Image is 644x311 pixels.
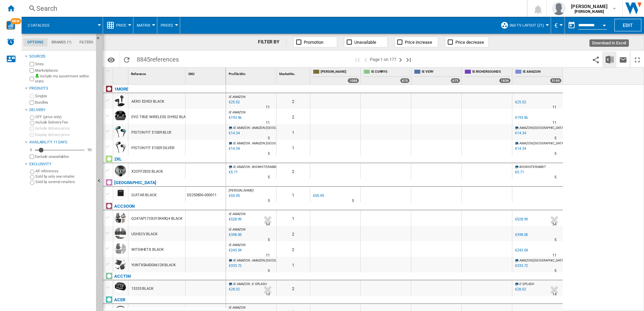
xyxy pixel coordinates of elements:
[606,56,614,64] img: excel-24x24.png
[30,154,34,159] input: Display delivery price
[371,69,410,75] span: IE CURRYS
[472,69,511,75] span: IE RICHERSOUNDS
[277,280,310,296] div: 2
[510,23,544,28] span: 060 TV Layout (21)
[277,109,310,124] div: 2
[515,100,526,104] div: €25.52
[515,217,528,221] div: €528.99
[268,135,270,142] div: Delivery Time : 5 days
[187,68,226,78] div: Sort None
[35,68,93,73] label: Marketplaces
[523,69,561,75] span: IE AMAZON
[277,124,310,140] div: 1
[35,126,93,131] label: Include delivery price
[251,165,278,169] span: : BIGWHITERABBIT
[228,286,239,293] div: Last updated : Friday, 26 September 2025 00:06
[501,17,547,34] div: 060 TV Layout (21)
[312,193,324,199] div: €55.95
[405,51,413,67] button: Last page
[29,86,93,91] div: Products
[131,125,171,140] div: PISTON FIT E1009 BLUE
[514,169,524,176] div: €5.71
[515,131,526,135] div: €14.34
[515,170,524,174] div: €5.71
[233,282,250,286] span: IE AMAZON
[352,198,354,204] div: Delivery Time : 5 days
[413,68,461,84] div: IE VERY 675 offers sold by IE VERY
[29,107,93,113] div: Delivery
[514,114,528,121] div: €193.56
[131,94,164,109] div: AERO ES903 BLACK
[35,74,93,84] label: Include my assortment within stats
[514,286,526,293] div: €28.02
[229,212,246,216] span: IE AMAZON
[603,51,616,67] button: Download in Excel
[277,226,310,241] div: 2
[519,258,565,262] span: AMAZON [GEOGRAPHIC_DATA]
[228,130,239,137] div: Last updated : Friday, 26 September 2025 00:15
[23,38,47,46] md-tab-item: Options
[161,23,173,28] span: Prices
[229,188,254,192] span: [PERSON_NAME]
[510,17,547,34] button: 060 TV Layout (21)
[515,264,528,268] div: €333.72
[130,68,185,78] div: Sort None
[131,164,163,179] div: X2OFFZ820 BLACK
[554,17,561,34] button: €
[187,68,226,78] div: SKU Sort None
[554,135,556,142] div: Delivery Time : 5 days
[131,140,174,156] div: PISTON FIT E1009 SILVER
[396,51,405,67] button: Next page
[514,263,528,269] div: €333.72
[552,2,566,15] img: profile.jpg
[131,187,157,203] div: GUITAR BLACK
[116,17,130,34] button: Price
[35,114,93,119] label: OFF (price only)
[515,248,528,252] div: €243.54
[233,258,250,262] span: IE AMAZON
[268,198,270,204] div: Delivery Time : 5 days
[519,141,565,145] span: AMAZON [GEOGRAPHIC_DATA]
[28,147,34,152] div: 0
[186,187,226,202] div: DS250836-000011
[277,241,310,257] div: 2
[354,40,376,45] span: Unavailable
[130,68,185,78] div: Reference Sort None
[266,252,270,259] div: Delivery Time : 11 days
[278,68,310,78] div: Market No. Sort None
[116,23,126,28] span: Price
[75,38,97,46] md-tab-item: Filters
[515,115,528,120] div: €193.56
[229,95,246,99] span: IE AMAZON
[137,17,154,34] button: Matrix
[161,17,176,34] div: Prices
[30,121,34,125] input: Include Delivery Fee
[321,69,359,75] span: [PERSON_NAME]
[150,56,179,63] span: references
[6,21,15,30] img: wise-card.svg
[515,287,526,291] div: €28.02
[277,187,310,202] div: 1
[394,37,438,47] button: Price increase
[35,169,93,174] label: All references
[228,193,239,199] div: Last updated : Friday, 26 September 2025 11:02
[519,282,534,286] span: E-SPLASH
[616,51,630,67] button: Send this report by email
[228,99,239,106] div: Last updated : Friday, 26 September 2025 00:03
[96,34,104,46] button: Hide
[455,40,484,45] span: Price decrease
[29,162,93,167] div: Exclusivity
[35,132,93,137] label: Display delivery price
[7,38,15,46] img: alerts-logo.svg
[266,221,270,228] div: Delivery Time : 54 days
[35,147,85,153] md-slider: Availability
[188,72,195,76] span: SKU
[362,51,370,67] button: >Previous page
[554,22,558,29] span: €
[565,19,578,32] button: md-calendar
[277,257,310,272] div: 1
[251,282,267,286] span: : E-SPLASH
[35,154,93,159] label: Exclude unavailables
[131,257,176,273] div: YUNTX5A4D046128 BLACK
[227,68,276,78] div: Sort None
